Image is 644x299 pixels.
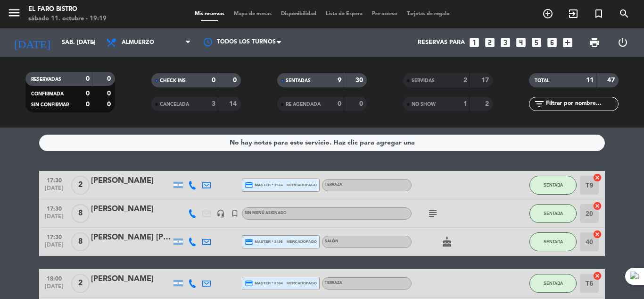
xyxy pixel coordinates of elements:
[287,239,317,245] span: mercadopago
[245,238,253,246] i: credit_card
[607,77,617,84] strong: 47
[231,209,239,218] i: turned_in_not
[42,214,66,224] span: [DATE]
[412,102,436,107] span: NO SHOW
[233,77,239,84] strong: 0
[367,11,402,17] span: Pre-acceso
[286,102,321,107] span: RE AGENDADA
[586,77,594,84] strong: 11
[463,101,467,107] strong: 1
[546,36,558,49] i: looks_6
[529,204,577,223] button: SENTADA
[287,280,317,286] span: mercadopago
[71,176,90,195] span: 2
[42,203,66,214] span: 17:30
[31,92,64,96] span: CONFIRMADA
[617,37,628,48] i: power_settings_new
[107,101,113,108] strong: 0
[160,102,189,107] span: CANCELADA
[212,77,215,84] strong: 0
[216,209,225,218] i: headset_mic
[245,181,283,189] span: master * 1624
[484,36,496,49] i: looks_two
[31,103,69,107] span: SIN CONFIRMAR
[7,6,21,23] button: menu
[544,239,563,244] span: SENTADA
[529,176,577,195] button: SENTADA
[418,39,465,46] span: Reservas para
[619,8,630,19] i: search
[515,36,527,49] i: looks_4
[593,173,602,182] i: cancel
[589,37,600,48] span: print
[568,8,579,19] i: exit_to_app
[42,283,66,294] span: [DATE]
[7,32,57,53] i: [DATE]
[42,242,66,253] span: [DATE]
[230,137,415,148] div: No hay notas para este servicio. Haz clic para agregar una
[91,231,171,244] div: [PERSON_NAME] [PERSON_NAME]
[529,274,577,293] button: SENTADA
[107,76,113,82] strong: 0
[593,201,602,211] i: cancel
[88,37,99,48] i: arrow_drop_down
[31,77,61,82] span: RESERVADAS
[535,78,549,83] span: TOTAL
[534,98,545,110] i: filter_list
[86,101,90,108] strong: 0
[412,78,435,83] span: SERVIDAS
[245,181,253,189] i: credit_card
[545,99,618,109] input: Filtrar por nombre...
[160,78,186,83] span: CHECK INS
[212,101,215,107] strong: 3
[245,238,283,246] span: master * 2498
[485,101,491,107] strong: 2
[91,273,171,285] div: [PERSON_NAME]
[481,77,491,84] strong: 17
[427,208,438,219] i: subject
[593,230,602,239] i: cancel
[245,211,287,215] span: Sin menú asignado
[321,11,367,17] span: Lista de Espera
[245,279,253,288] i: credit_card
[42,174,66,185] span: 17:30
[468,36,480,49] i: looks_one
[190,11,229,17] span: Mis reservas
[122,39,154,46] span: Almuerzo
[107,90,113,97] strong: 0
[359,101,365,107] strong: 0
[42,231,66,242] span: 17:30
[86,90,90,97] strong: 0
[71,232,90,251] span: 8
[325,183,342,187] span: Terraza
[42,273,66,283] span: 18:00
[338,101,341,107] strong: 0
[91,203,171,215] div: [PERSON_NAME]
[463,77,467,84] strong: 2
[499,36,512,49] i: looks_3
[245,279,283,288] span: master * 8384
[338,77,341,84] strong: 9
[561,36,574,49] i: add_box
[530,36,543,49] i: looks_5
[229,101,239,107] strong: 14
[71,274,90,293] span: 2
[544,182,563,188] span: SENTADA
[544,281,563,286] span: SENTADA
[542,8,553,19] i: add_circle_outline
[7,6,21,20] i: menu
[402,11,454,17] span: Tarjetas de regalo
[42,185,66,196] span: [DATE]
[229,11,276,17] span: Mapa de mesas
[28,5,107,14] div: El Faro Bistro
[286,78,311,83] span: SENTADAS
[609,28,637,57] div: LOG OUT
[325,281,342,285] span: Terraza
[544,211,563,216] span: SENTADA
[593,8,604,19] i: turned_in_not
[71,204,90,223] span: 8
[593,271,602,281] i: cancel
[276,11,321,17] span: Disponibilidad
[287,182,317,188] span: mercadopago
[91,175,171,187] div: [PERSON_NAME]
